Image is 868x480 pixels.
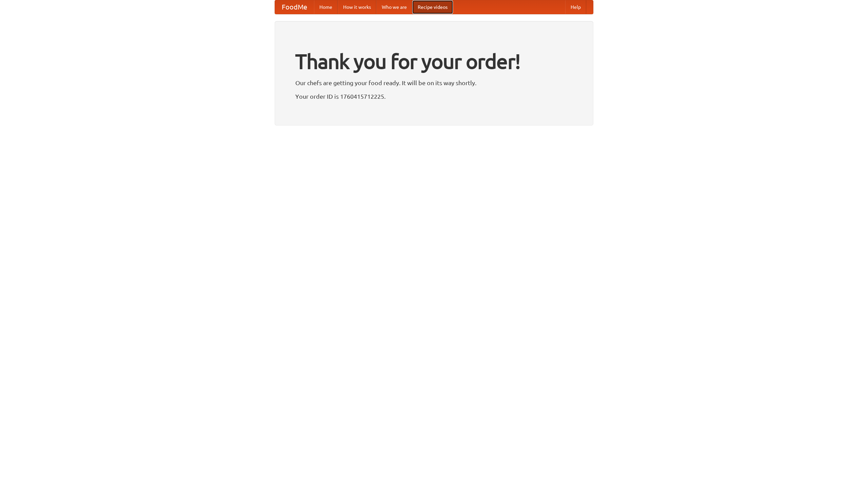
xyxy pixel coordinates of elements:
p: Our chefs are getting your food ready. It will be on its way shortly. [295,78,573,88]
a: Help [565,0,586,14]
p: Your order ID is 1760415712225. [295,91,573,101]
h1: Thank you for your order! [295,45,573,78]
a: How it works [338,0,376,14]
a: Who we are [376,0,412,14]
a: FoodMe [275,0,314,14]
a: Recipe videos [412,0,453,14]
a: Home [314,0,338,14]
